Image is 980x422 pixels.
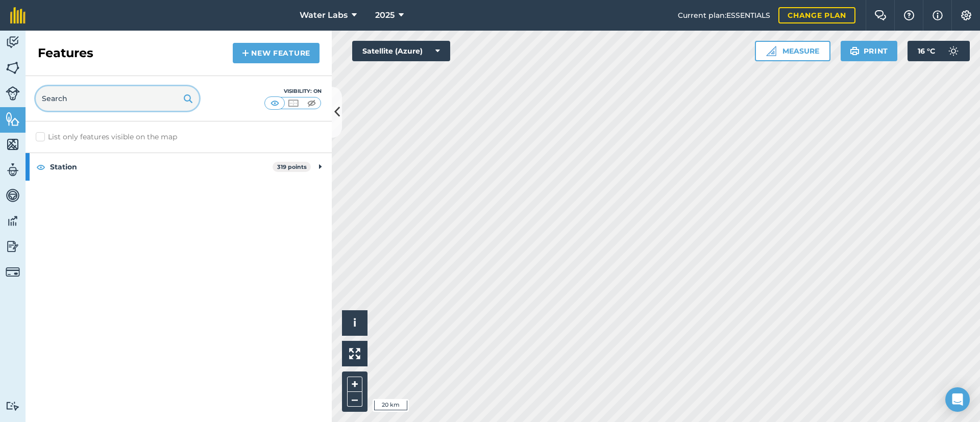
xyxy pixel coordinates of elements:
[778,7,855,23] a: Change plan
[6,213,20,229] img: svg+xml;base64,PD94bWwgdmVyc2lvbj0iMS4wIiBlbmNvZGluZz0idXRmLTgiPz4KPCEtLSBHZW5lcmF0b3I6IEFkb2JlIE...
[908,41,970,61] button: 16 °C
[766,46,776,56] img: Ruler icon
[347,377,362,392] button: +
[353,316,356,329] span: i
[305,98,318,108] img: svg+xml;base64,PHN2ZyB4bWxucz0iaHR0cDovL3d3dy53My5vcmcvMjAwMC9zdmciIHdpZHRoPSI1MCIgaGVpZ2h0PSI0MC...
[36,132,177,142] label: List only features visible on the map
[945,387,970,412] div: Open Intercom Messenger
[10,7,26,23] img: fieldmargin Logo
[349,348,360,359] img: Four arrows, one pointing top left, one top right, one bottom right and the last bottom left
[38,45,93,61] h2: Features
[36,161,45,173] img: svg+xml;base64,PHN2ZyB4bWxucz0iaHR0cDovL3d3dy53My5vcmcvMjAwMC9zdmciIHdpZHRoPSIxOCIgaGVpZ2h0PSIyNC...
[6,35,20,50] img: svg+xml;base64,PD94bWwgdmVyc2lvbj0iMS4wIiBlbmNvZGluZz0idXRmLTgiPz4KPCEtLSBHZW5lcmF0b3I6IEFkb2JlIE...
[264,87,322,95] div: Visibility: On
[841,41,898,61] button: Print
[6,111,20,127] img: svg+xml;base64,PHN2ZyB4bWxucz0iaHR0cDovL3d3dy53My5vcmcvMjAwMC9zdmciIHdpZHRoPSI1NiIgaGVpZ2h0PSI2MC...
[850,45,860,57] img: svg+xml;base64,PHN2ZyB4bWxucz0iaHR0cDovL3d3dy53My5vcmcvMjAwMC9zdmciIHdpZHRoPSIxOSIgaGVpZ2h0PSIyNC...
[6,60,20,76] img: svg+xml;base64,PHN2ZyB4bWxucz0iaHR0cDovL3d3dy53My5vcmcvMjAwMC9zdmciIHdpZHRoPSI1NiIgaGVpZ2h0PSI2MC...
[6,188,20,203] img: svg+xml;base64,PD94bWwgdmVyc2lvbj0iMS4wIiBlbmNvZGluZz0idXRmLTgiPz4KPCEtLSBHZW5lcmF0b3I6IEFkb2JlIE...
[903,10,915,20] img: A question mark icon
[352,41,450,61] button: Satellite (Azure)
[6,86,20,101] img: svg+xml;base64,PD94bWwgdmVyc2lvbj0iMS4wIiBlbmNvZGluZz0idXRmLTgiPz4KPCEtLSBHZW5lcmF0b3I6IEFkb2JlIE...
[233,43,320,63] a: New feature
[183,92,193,105] img: svg+xml;base64,PHN2ZyB4bWxucz0iaHR0cDovL3d3dy53My5vcmcvMjAwMC9zdmciIHdpZHRoPSIxOSIgaGVpZ2h0PSIyNC...
[50,153,273,181] strong: Station
[242,47,249,59] img: svg+xml;base64,PHN2ZyB4bWxucz0iaHR0cDovL3d3dy53My5vcmcvMjAwMC9zdmciIHdpZHRoPSIxNCIgaGVpZ2h0PSIyNC...
[300,9,348,21] span: Water Labs
[943,41,964,61] img: svg+xml;base64,PD94bWwgdmVyc2lvbj0iMS4wIiBlbmNvZGluZz0idXRmLTgiPz4KPCEtLSBHZW5lcmF0b3I6IEFkb2JlIE...
[26,153,332,181] div: Station319 points
[960,10,972,20] img: A cog icon
[6,137,20,152] img: svg+xml;base64,PHN2ZyB4bWxucz0iaHR0cDovL3d3dy53My5vcmcvMjAwMC9zdmciIHdpZHRoPSI1NiIgaGVpZ2h0PSI2MC...
[6,401,20,411] img: svg+xml;base64,PD94bWwgdmVyc2lvbj0iMS4wIiBlbmNvZGluZz0idXRmLTgiPz4KPCEtLSBHZW5lcmF0b3I6IEFkb2JlIE...
[6,162,20,178] img: svg+xml;base64,PD94bWwgdmVyc2lvbj0iMS4wIiBlbmNvZGluZz0idXRmLTgiPz4KPCEtLSBHZW5lcmF0b3I6IEFkb2JlIE...
[6,239,20,254] img: svg+xml;base64,PD94bWwgdmVyc2lvbj0iMS4wIiBlbmNvZGluZz0idXRmLTgiPz4KPCEtLSBHZW5lcmF0b3I6IEFkb2JlIE...
[287,98,300,108] img: svg+xml;base64,PHN2ZyB4bWxucz0iaHR0cDovL3d3dy53My5vcmcvMjAwMC9zdmciIHdpZHRoPSI1MCIgaGVpZ2h0PSI0MC...
[347,392,362,407] button: –
[933,9,943,21] img: svg+xml;base64,PHN2ZyB4bWxucz0iaHR0cDovL3d3dy53My5vcmcvMjAwMC9zdmciIHdpZHRoPSIxNyIgaGVpZ2h0PSIxNy...
[874,10,887,20] img: Two speech bubbles overlapping with the left bubble in the forefront
[755,41,830,61] button: Measure
[277,163,307,170] strong: 319 points
[375,9,395,21] span: 2025
[268,98,281,108] img: svg+xml;base64,PHN2ZyB4bWxucz0iaHR0cDovL3d3dy53My5vcmcvMjAwMC9zdmciIHdpZHRoPSI1MCIgaGVpZ2h0PSI0MC...
[6,265,20,279] img: svg+xml;base64,PD94bWwgdmVyc2lvbj0iMS4wIiBlbmNvZGluZz0idXRmLTgiPz4KPCEtLSBHZW5lcmF0b3I6IEFkb2JlIE...
[678,10,770,21] span: Current plan : ESSENTIALS
[342,310,367,336] button: i
[36,86,199,111] input: Search
[918,41,935,61] span: 16 ° C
